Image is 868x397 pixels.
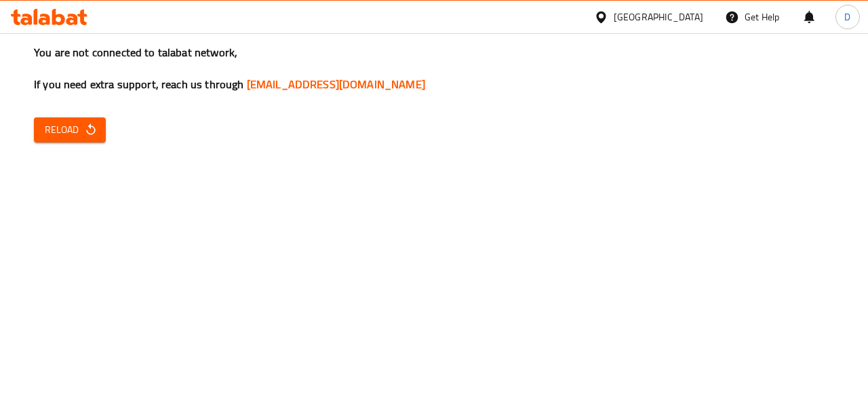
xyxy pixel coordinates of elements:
[614,10,703,24] div: [GEOGRAPHIC_DATA]
[844,10,850,24] span: D
[34,45,834,92] h3: You are not connected to talabat network, If you need extra support, reach us through
[34,117,106,143] button: Reload
[45,121,95,138] span: Reload
[247,74,425,94] a: [EMAIL_ADDRESS][DOMAIN_NAME]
